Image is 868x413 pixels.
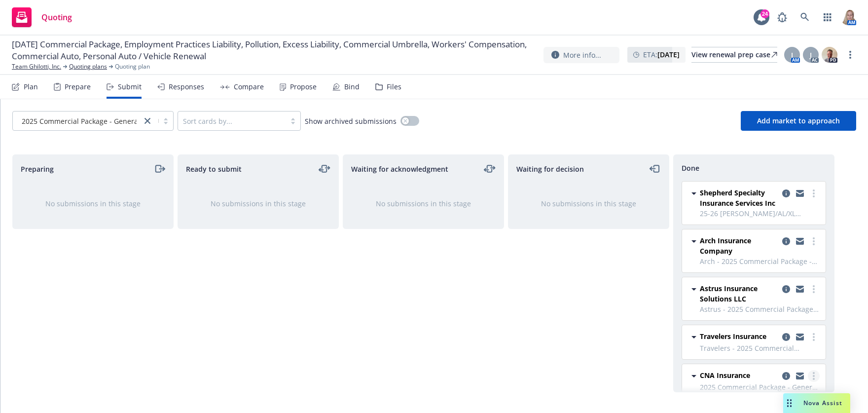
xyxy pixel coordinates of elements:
[305,116,397,126] span: Show archived submissions
[700,370,750,380] span: CNA Insurance
[844,49,856,61] a: more
[783,393,796,413] div: Drag to move
[543,47,619,63] button: More info...
[808,331,820,343] a: more
[387,83,401,91] div: Files
[794,331,806,343] a: copy logging email
[41,13,72,21] span: Quoting
[153,163,165,175] a: moveRight
[484,163,496,175] a: moveLeftRight
[351,164,448,174] span: Waiting for acknowledgment
[524,198,653,209] div: No submissions in this stage
[808,370,820,382] a: more
[780,370,792,382] a: copy logging email
[169,83,204,91] div: Responses
[700,382,820,392] span: 2025 Commercial Package - General Liability
[772,7,792,27] a: Report a Bug
[803,399,842,407] span: Nova Assist
[780,331,792,343] a: copy logging email
[563,50,601,60] span: More info...
[22,116,166,126] span: 2025 Commercial Package - General Liabil...
[818,7,837,27] a: Switch app
[29,198,157,209] div: No submissions in this stage
[700,208,820,219] span: 25-26 [PERSON_NAME]/AL/XL Submission - 2025 Commercial Package - General Liability
[115,62,150,71] span: Quoting plan
[700,188,778,208] span: Shepherd Specialty Insurance Services Inc
[516,164,584,174] span: Waiting for decision
[783,393,850,413] button: Nova Assist
[780,283,792,295] a: copy logging email
[810,50,812,60] span: J
[65,83,91,91] div: Prepare
[780,235,792,247] a: copy logging email
[795,7,815,27] a: Search
[808,283,820,295] a: more
[700,331,766,341] span: Travelers Insurance
[682,163,699,173] span: Done
[643,49,680,60] span: ETA :
[18,116,137,126] span: 2025 Commercial Package - General Liabil...
[741,111,856,131] button: Add market to approach
[757,116,840,125] span: Add market to approach
[700,283,778,304] span: Astrus Insurance Solutions LLC
[808,235,820,247] a: more
[69,62,107,71] a: Quoting plans
[808,188,820,199] a: more
[840,9,856,25] img: photo
[12,38,536,62] span: [DATE] Commercial Package, Employment Practices Liability, Pollution, Excess Liability, Commercia...
[359,198,488,209] div: No submissions in this stage
[780,188,792,199] a: copy logging email
[794,235,806,247] a: copy logging email
[794,283,806,295] a: copy logging email
[657,50,680,59] strong: [DATE]
[700,256,820,266] span: Arch - 2025 Commercial Package - General Liability
[822,47,837,63] img: photo
[649,163,661,175] a: moveLeft
[194,198,323,209] div: No submissions in this stage
[700,304,820,314] span: Astrus - 2025 Commercial Package - General Liability
[12,62,61,71] a: Team Ghilotti, Inc.
[8,3,76,31] a: Quoting
[791,50,793,60] span: J
[186,164,242,174] span: Ready to submit
[691,47,777,62] div: View renewal prep case
[691,47,777,63] a: View renewal prep case
[21,164,54,174] span: Preparing
[290,83,317,91] div: Propose
[794,370,806,382] a: copy logging email
[700,235,778,256] span: Arch Insurance Company
[344,83,360,91] div: Bind
[700,343,820,353] span: Travelers - 2025 Commercial Package - General Liability
[794,188,806,199] a: copy logging email
[234,83,264,91] div: Compare
[142,115,153,127] a: close
[118,83,142,91] div: Submit
[319,163,330,175] a: moveLeftRight
[760,9,769,18] div: 24
[24,83,38,91] div: Plan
